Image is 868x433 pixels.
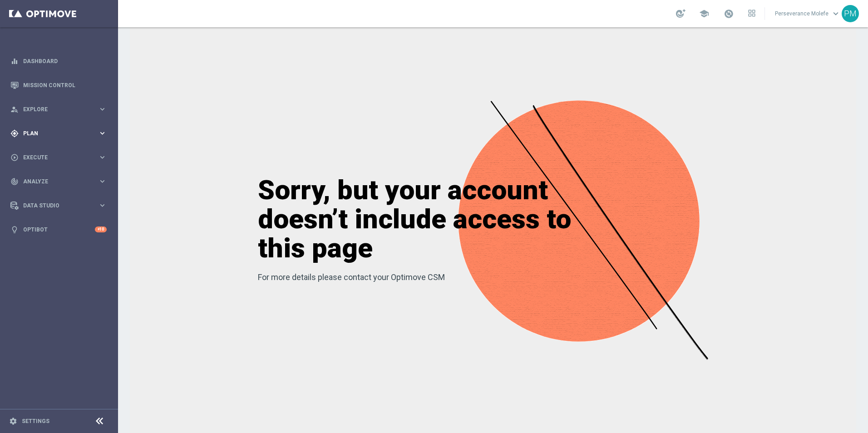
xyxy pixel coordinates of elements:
i: keyboard_arrow_right [98,201,107,210]
button: person_search Explore keyboard_arrow_right [10,106,107,113]
div: Data Studio [10,202,98,210]
i: track_changes [10,177,19,186]
span: Analyze [23,179,98,184]
div: Plan [10,129,98,138]
i: keyboard_arrow_right [98,129,107,138]
i: keyboard_arrow_right [98,153,107,162]
a: Optibot [23,217,95,241]
span: Data Studio [23,203,98,208]
div: Mission Control [10,73,107,97]
button: Data Studio keyboard_arrow_right [10,202,107,209]
span: Plan [23,131,98,136]
i: settings [9,417,17,425]
div: Optibot [10,217,107,241]
h1: Sorry, but your account doesn’t include access to this page [258,176,607,263]
a: Perseverance Molefekeyboard_arrow_down [774,7,842,20]
button: play_circle_outline Execute keyboard_arrow_right [10,154,107,161]
span: Explore [23,107,98,112]
div: Explore [10,105,98,113]
i: lightbulb [10,226,19,234]
a: Dashboard [23,49,107,73]
button: lightbulb Optibot +10 [10,226,107,233]
i: gps_fixed [10,129,19,138]
div: Analyze [10,177,98,186]
span: Execute [23,155,98,160]
button: track_changes Analyze keyboard_arrow_right [10,178,107,185]
div: Execute [10,153,98,162]
div: PM [842,5,859,22]
p: For more details please contact your Optimove CSM [258,272,607,283]
button: equalizer Dashboard [10,58,107,65]
i: equalizer [10,57,19,65]
div: +10 [95,226,107,232]
i: person_search [10,105,19,113]
a: Mission Control [23,73,107,97]
i: play_circle_outline [10,153,19,162]
i: keyboard_arrow_right [98,177,107,186]
span: school [699,9,709,19]
button: gps_fixed Plan keyboard_arrow_right [10,130,107,137]
i: keyboard_arrow_right [98,105,107,113]
div: Dashboard [10,49,107,73]
span: keyboard_arrow_down [831,9,841,19]
a: Settings [22,418,49,424]
button: Mission Control [10,82,107,89]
